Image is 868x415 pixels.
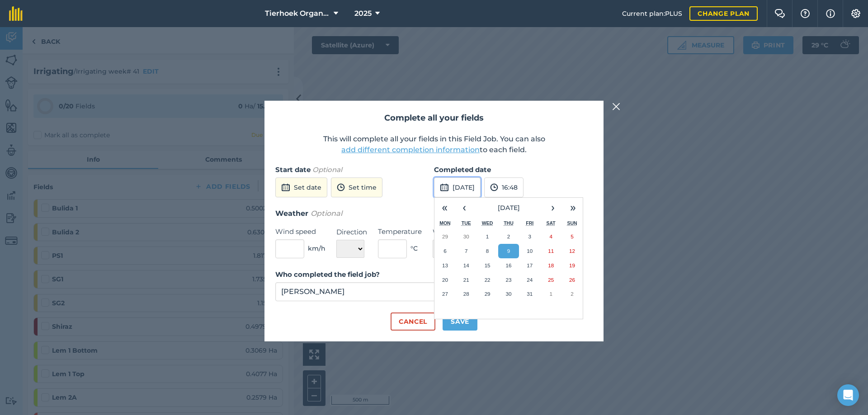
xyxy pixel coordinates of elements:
[354,8,372,19] span: 2025
[391,312,435,331] button: Cancel
[311,209,342,218] em: Optional
[527,248,533,254] abbr: 10 October 2025
[456,287,477,301] button: 28 October 2025
[434,258,456,273] button: 13 October 2025
[434,287,456,301] button: 27 October 2025
[477,229,498,244] button: 1 October 2025
[265,8,330,19] span: Tierhoek Organic Farm
[569,277,575,283] abbr: 26 October 2025
[526,220,533,226] abbr: Friday
[442,277,448,283] abbr: 20 October 2025
[498,204,520,212] span: [DATE]
[434,165,491,174] strong: Completed date
[484,177,524,197] button: 16:48
[689,6,758,21] a: Change plan
[434,198,454,218] button: «
[456,258,477,273] button: 14 October 2025
[477,287,498,301] button: 29 October 2025
[477,244,498,258] button: 8 October 2025
[275,208,593,219] h3: Weather
[463,262,469,268] abbr: 14 October 2025
[456,273,477,287] button: 21 October 2025
[561,287,583,301] button: 2 November 2025
[486,248,489,254] abbr: 8 October 2025
[540,258,561,273] button: 18 October 2025
[519,258,540,273] button: 17 October 2025
[567,220,577,226] abbr: Sunday
[410,243,418,253] span: ° C
[462,220,471,226] abbr: Tuesday
[527,277,533,283] abbr: 24 October 2025
[275,134,593,155] p: This will complete all your fields in this Field Job. You can also to each field.
[456,229,477,244] button: 30 September 2025
[275,177,327,197] button: Set date
[465,248,467,254] abbr: 7 October 2025
[528,233,531,239] abbr: 3 October 2025
[485,291,491,297] abbr: 29 October 2025
[548,277,554,283] abbr: 25 October 2025
[433,227,477,238] label: Weather
[454,198,474,218] button: ‹
[498,258,519,273] button: 16 October 2025
[308,243,325,253] span: km/h
[547,220,556,226] abbr: Saturday
[837,384,859,406] div: Open Intercom Messenger
[312,165,342,174] em: Optional
[527,291,533,297] abbr: 31 October 2025
[442,262,448,268] abbr: 13 October 2025
[774,9,785,18] img: Two speech bubbles overlapping with the left bubble in the forefront
[331,177,382,197] button: Set time
[519,244,540,258] button: 10 October 2025
[434,273,456,287] button: 20 October 2025
[281,182,290,193] img: svg+xml;base64,PD94bWwgdmVyc2lvbj0iMS4wIiBlbmNvZGluZz0idXRmLTgiPz4KPCEtLSBHZW5lcmF0b3I6IEFkb2JlIE...
[485,277,491,283] abbr: 22 October 2025
[434,244,456,258] button: 6 October 2025
[442,233,448,239] abbr: 29 September 2025
[519,229,540,244] button: 3 October 2025
[622,9,682,19] span: Current plan : PLUS
[571,233,573,239] abbr: 5 October 2025
[561,229,583,244] button: 5 October 2025
[456,244,477,258] button: 7 October 2025
[463,277,469,283] abbr: 21 October 2025
[443,312,477,331] button: Save
[275,226,325,237] label: Wind speed
[549,233,552,239] abbr: 4 October 2025
[498,287,519,301] button: 30 October 2025
[498,244,519,258] button: 9 October 2025
[548,248,554,254] abbr: 11 October 2025
[540,273,561,287] button: 25 October 2025
[341,145,480,155] button: add different completion information
[507,248,510,254] abbr: 9 October 2025
[519,287,540,301] button: 31 October 2025
[561,273,583,287] button: 26 October 2025
[498,229,519,244] button: 2 October 2025
[477,258,498,273] button: 15 October 2025
[336,227,367,238] label: Direction
[527,262,533,268] abbr: 17 October 2025
[800,9,811,18] img: A question mark icon
[442,291,448,297] abbr: 27 October 2025
[561,258,583,273] button: 19 October 2025
[434,177,481,197] button: [DATE]
[505,277,511,283] abbr: 23 October 2025
[275,270,380,279] strong: Who completed the field job?
[463,233,469,239] abbr: 30 September 2025
[440,182,449,193] img: svg+xml;base64,PD94bWwgdmVyc2lvbj0iMS4wIiBlbmNvZGluZz0idXRmLTgiPz4KPCEtLSBHZW5lcmF0b3I6IEFkb2JlIE...
[275,165,311,174] strong: Start date
[275,112,593,125] h2: Complete all your fields
[569,262,575,268] abbr: 19 October 2025
[563,198,583,218] button: »
[9,6,23,21] img: fieldmargin Logo
[486,233,489,239] abbr: 1 October 2025
[612,101,620,112] img: svg+xml;base64,PHN2ZyB4bWxucz0iaHR0cDovL3d3dy53My5vcmcvMjAwMC9zdmciIHdpZHRoPSIyMiIgaGVpZ2h0PSIzMC...
[498,273,519,287] button: 23 October 2025
[540,287,561,301] button: 1 November 2025
[519,273,540,287] button: 24 October 2025
[378,226,422,237] label: Temperature
[439,220,451,226] abbr: Monday
[507,233,510,239] abbr: 2 October 2025
[490,182,498,193] img: svg+xml;base64,PD94bWwgdmVyc2lvbj0iMS4wIiBlbmNvZGluZz0idXRmLTgiPz4KPCEtLSBHZW5lcmF0b3I6IEFkb2JlIE...
[569,248,575,254] abbr: 12 October 2025
[540,229,561,244] button: 4 October 2025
